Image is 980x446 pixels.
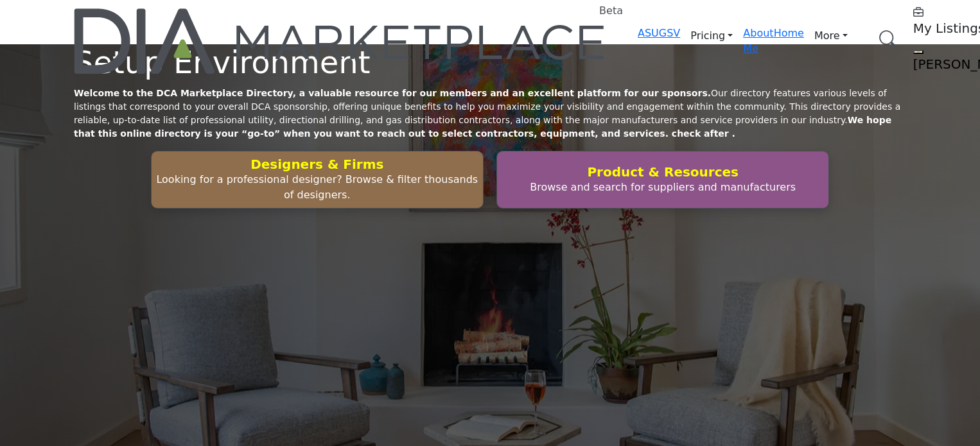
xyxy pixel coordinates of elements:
[74,8,607,74] a: Beta
[501,164,825,180] h2: Product & Resources
[599,4,623,17] h6: Beta
[913,50,923,54] button: Show hide supplier dropdown
[74,88,711,98] strong: Welcome to the DCA Marketplace Directory, a valuable resource for our members and an excellent pl...
[774,27,804,39] a: Home
[638,27,680,39] a: ASUGSV
[151,151,484,209] button: Designers & Firms Looking for a professional designer? Browse & filter thousands of designers.
[804,26,858,46] a: More
[155,157,479,172] h2: Designers & Firms
[155,172,479,203] p: Looking for a professional designer? Browse & filter thousands of designers.
[74,87,906,141] p: Our directory features various levels of listings that correspond to your overall DCA sponsorship...
[74,115,891,139] strong: We hope that this online directory is your “go-to” when you want to reach out to select contracto...
[866,22,906,56] a: Search
[501,180,825,195] p: Browse and search for suppliers and manufacturers
[74,8,607,74] img: Site Logo
[743,27,773,55] a: About Me
[680,26,743,46] a: Pricing
[496,151,829,209] button: Product & Resources Browse and search for suppliers and manufacturers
